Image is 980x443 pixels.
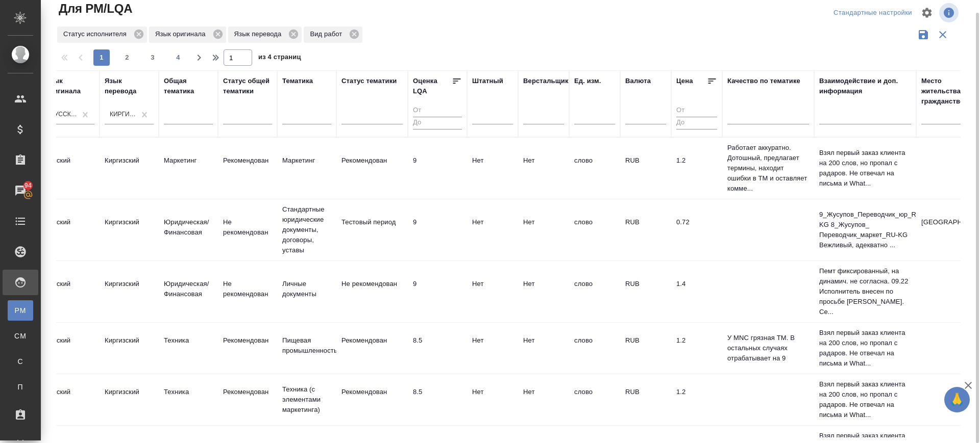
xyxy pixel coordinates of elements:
td: Не рекомендован [218,274,277,309]
td: Нет [467,382,518,418]
td: Не рекомендован [218,212,277,248]
td: Маркетинг [159,150,218,186]
td: Рекомендован [218,330,277,366]
span: 🙏 [948,389,966,410]
td: RUB [620,330,671,366]
p: Вид работ [310,29,346,39]
td: Нет [518,274,569,309]
td: 1.2 [671,382,722,418]
div: Язык перевода [105,76,154,96]
div: перевод отличный. Редактура не нужна, корректор/ приемка по качеству может быть нужна [413,387,462,397]
td: Техника [159,330,218,366]
div: Язык перевода [228,27,302,43]
a: PM [8,300,33,321]
div: Оценка LQA [413,76,452,96]
div: перевод отличный. Редактура не нужна, корректор/ приемка по качеству может быть нужна [413,155,462,166]
button: Сохранить фильтры [914,25,933,44]
div: Цена [676,76,693,86]
button: 3 [144,49,161,66]
td: Рекомендован [218,382,277,418]
div: Язык оригинала [45,76,94,96]
span: 94 [18,180,38,191]
div: Верстальщик [523,76,569,86]
td: Киргизский [100,150,159,186]
td: Нет [518,382,569,418]
td: Русский [40,330,100,366]
input: От [676,105,717,117]
td: RUB [620,212,671,248]
td: Маркетинг [277,150,336,186]
p: Язык перевода [234,29,285,39]
div: Статус общей тематики [223,76,272,96]
span: Настроить таблицу [915,1,939,25]
span: CM [13,331,28,341]
input: От [413,105,462,117]
td: Нет [467,150,518,186]
a: 94 [3,178,38,203]
td: слово [569,330,620,366]
td: RUB [620,150,671,186]
p: Взял первый заказ клиента на 200 слов, но пропал с радаров. Не отвечал на письма и What... [819,148,911,189]
span: С [13,356,28,367]
td: Рекомендован [336,150,408,186]
span: П [13,382,28,392]
p: Работает аккуратно. Дотошный, предлагает термины, находит ошибки в ТМ и оставляет комме... [727,143,809,194]
td: слово [569,274,620,309]
td: Рекомендован [218,150,277,186]
div: перевод отличный. Редактура не нужна, корректор/ приемка по качеству может быть нужна [413,217,462,227]
button: 4 [170,49,186,66]
div: Статус тематики [341,76,397,86]
div: Штатный [472,76,503,86]
td: Нет [518,330,569,366]
div: Вид работ [304,27,362,43]
div: Русский [51,110,77,119]
input: До [676,117,717,129]
div: Валюта [625,76,651,86]
span: PM [13,305,28,316]
td: слово [569,382,620,418]
td: Нет [518,150,569,186]
div: split button [831,5,915,21]
input: До [413,117,462,129]
p: Взял первый заказ клиента на 200 слов, но пропал с радаров. Не отвечал на письма и What... [819,328,911,369]
td: 1.4 [671,274,722,309]
a: С [8,351,33,372]
span: из 4 страниц [258,51,301,66]
p: Язык оригинала [155,29,209,39]
td: слово [569,212,620,248]
td: Русский [40,274,100,309]
span: Для PM/LQA [56,1,132,17]
p: У MNC грязная ТМ. В остальных случаях отрабатывает на 9 [727,333,809,363]
td: Рекомендован [336,330,408,366]
td: 1.2 [671,150,722,186]
p: Пемт фиксированный, на динамич. не согласна. 09.22 Исполнитель внесен по просьбе [PERSON_NAME]. С... [819,266,911,317]
div: Взаимодействие и доп. информация [819,76,911,96]
div: Язык оригинала [149,27,226,43]
div: перевод отличный. Редактура не нужна, корректор/ приемка по качеству может быть нужна [413,335,462,346]
div: Киргизский [110,110,136,119]
div: Общая тематика [164,76,213,96]
td: слово [569,150,620,186]
span: Посмотреть информацию [939,3,961,22]
td: Нет [467,274,518,309]
td: Тестовый период [336,212,408,248]
button: Сбросить фильтры [933,25,952,44]
td: Киргизский [100,330,159,366]
div: Тематика [282,76,313,86]
span: 4 [170,53,186,63]
td: Нет [518,212,569,248]
td: Русский [40,382,100,418]
span: 3 [144,53,161,63]
div: Статус исполнителя [57,27,147,43]
div: Качество по тематике [727,76,800,86]
td: Техника [159,382,218,418]
td: Нет [467,212,518,248]
td: RUB [620,382,671,418]
td: Киргизский [100,212,159,248]
td: Юридическая/Финансовая [159,274,218,309]
td: 1.2 [671,330,722,366]
td: Не рекомендован [336,274,408,309]
td: Стандартные юридические документы, договоры, уставы [277,199,336,260]
td: Русский [40,212,100,248]
td: Личные документы [277,274,336,309]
